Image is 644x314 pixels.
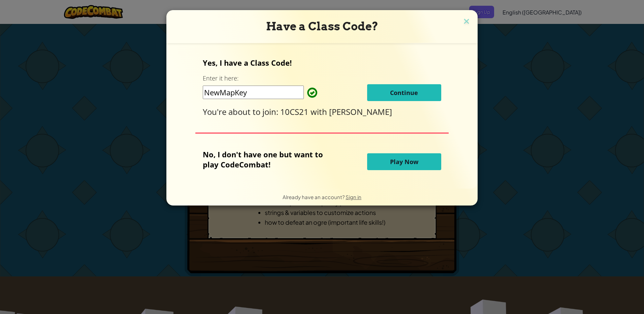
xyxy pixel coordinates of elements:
[283,194,346,200] span: Already have an account?
[329,106,392,117] span: [PERSON_NAME]
[367,84,441,101] button: Continue
[311,106,329,117] span: with
[367,153,441,170] button: Play Now
[462,17,471,27] img: close icon
[390,158,418,166] span: Play Now
[266,20,378,33] span: Have a Class Code?
[280,106,311,117] span: 10CS21
[203,58,441,68] p: Yes, I have a Class Code!
[346,194,361,200] a: Sign in
[203,106,280,117] span: You're about to join:
[203,74,238,83] label: Enter it here:
[203,149,333,169] p: No, I don't have one but want to play CodeCombat!
[390,89,418,97] span: Continue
